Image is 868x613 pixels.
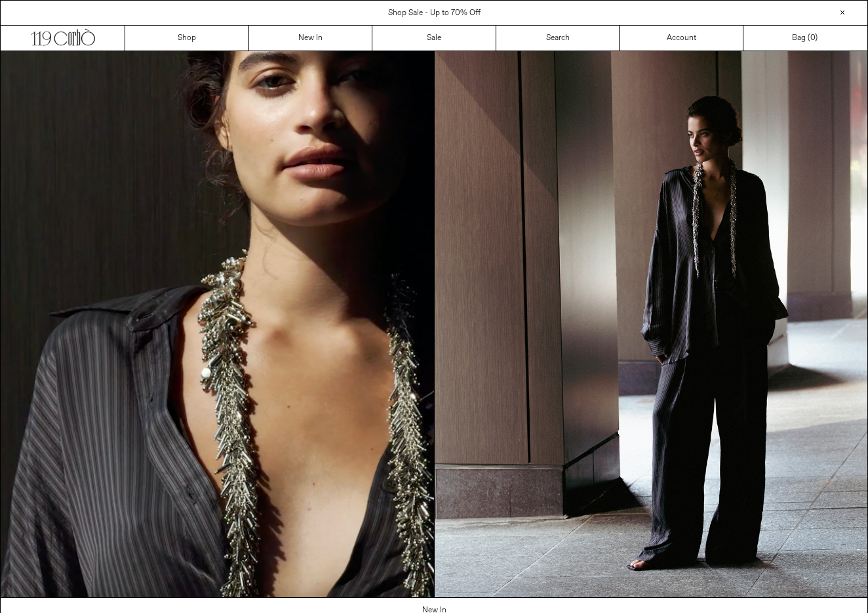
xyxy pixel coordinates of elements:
[810,33,815,43] span: 0
[810,32,818,44] span: )
[1,51,434,597] video: Your browser does not support the video tag.
[743,26,867,51] a: Bag ()
[372,26,496,51] a: Sale
[620,26,743,51] a: Account
[249,26,373,51] a: New In
[125,26,249,51] a: Shop
[496,26,620,51] a: Search
[1,590,434,601] a: Your browser does not support the video tag.
[388,8,481,18] a: Shop Sale - Up to 70% Off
